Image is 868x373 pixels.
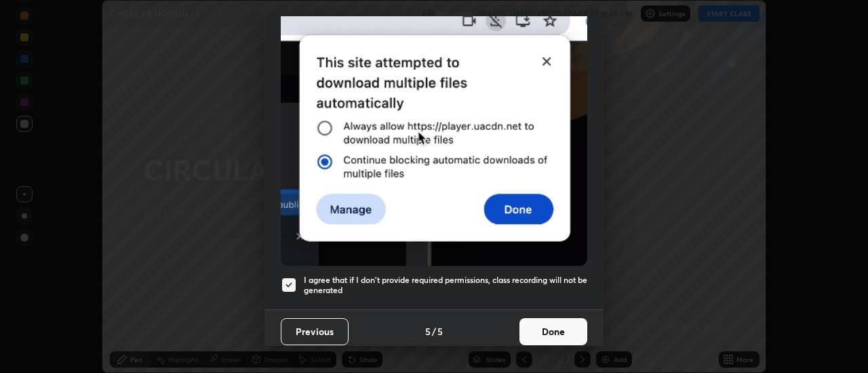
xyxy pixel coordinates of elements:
h4: / [432,324,436,338]
button: Done [519,318,587,345]
button: Previous [281,318,349,345]
h4: 5 [425,324,431,338]
h5: I agree that if I don't provide required permissions, class recording will not be generated [304,275,587,296]
h4: 5 [437,324,443,338]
